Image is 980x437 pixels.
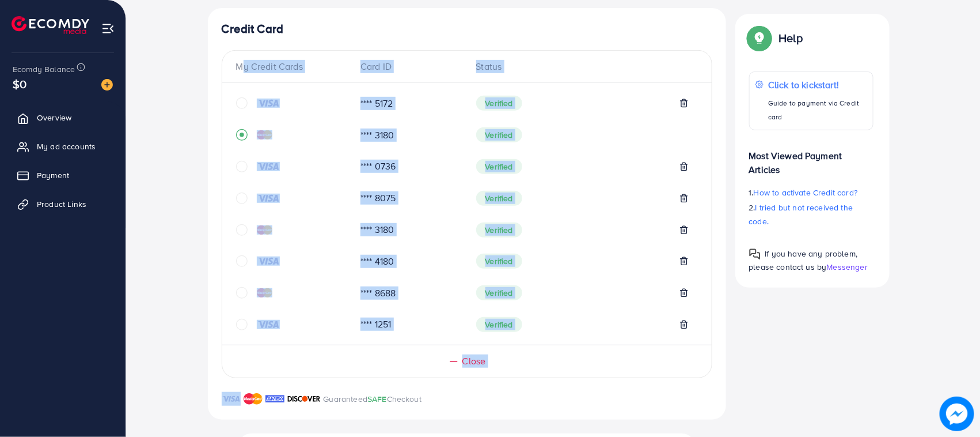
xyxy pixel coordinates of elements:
[236,97,248,109] svg: circle
[9,164,117,187] a: Payment
[37,112,71,123] span: Overview
[476,191,522,206] span: Verified
[749,186,873,199] p: 1.
[257,288,272,297] img: credit
[9,193,117,216] a: Product Links
[257,99,280,108] img: credit
[476,317,522,332] span: Verified
[749,140,873,176] p: Most Viewed Payment Articles
[476,127,522,142] span: Verified
[236,60,352,73] div: My Credit Cards
[265,392,284,406] img: brand
[101,79,113,91] img: image
[12,16,89,34] img: logo
[476,285,522,300] span: Verified
[236,319,248,330] svg: circle
[257,162,280,171] img: credit
[257,320,280,329] img: credit
[754,187,857,198] span: How to activate Credit card?
[749,28,770,48] img: Popup guide
[236,224,248,236] svg: circle
[287,392,321,406] img: brand
[768,78,867,92] p: Click to kickstart!
[222,22,712,36] h4: Credit Card
[749,248,761,260] img: Popup guide
[236,255,248,267] svg: circle
[476,96,522,111] span: Verified
[236,129,248,141] svg: record circle
[37,169,69,181] span: Payment
[257,225,272,235] img: credit
[37,141,96,152] span: My ad accounts
[351,60,467,73] div: Card ID
[779,31,803,45] p: Help
[749,202,853,227] span: I tried but not received the code.
[222,392,241,406] img: brand
[476,159,522,174] span: Verified
[324,392,422,406] p: Guaranteed Checkout
[236,287,248,299] svg: circle
[749,201,873,228] p: 2.
[367,393,387,405] span: SAFE
[768,96,867,124] p: Guide to payment via Credit card
[37,198,86,210] span: Product Links
[236,193,248,204] svg: circle
[257,194,280,203] img: credit
[236,161,248,172] svg: circle
[244,392,263,406] img: brand
[257,257,280,266] img: credit
[13,63,75,75] span: Ecomdy Balance
[9,135,117,158] a: My ad accounts
[476,254,522,269] span: Verified
[13,76,26,92] span: $0
[462,355,486,368] span: Close
[101,22,115,35] img: menu
[9,106,117,129] a: Overview
[257,130,272,140] img: credit
[943,400,971,428] img: image
[476,223,522,238] span: Verified
[467,60,698,73] div: Status
[749,248,858,273] span: If you have any problem, please contact us by
[827,261,868,273] span: Messenger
